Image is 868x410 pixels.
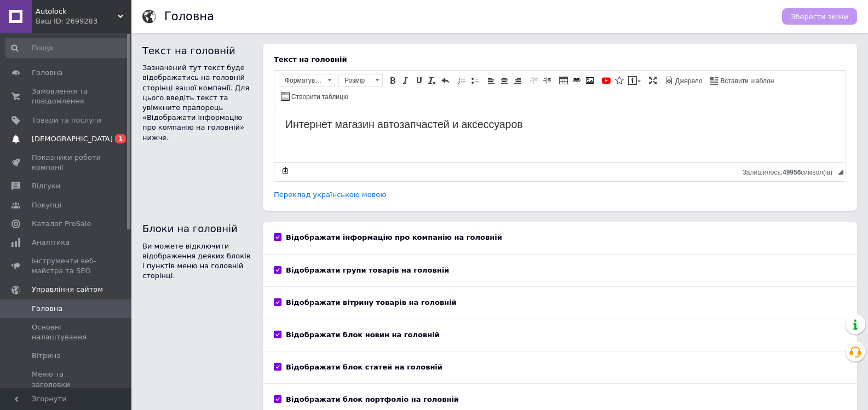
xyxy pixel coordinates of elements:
[274,55,846,65] div: Текст на головній
[439,74,451,86] a: Повернути (Ctrl+Z)
[32,134,113,144] span: [DEMOGRAPHIC_DATA]
[400,74,412,86] a: Курсив (Ctrl+I)
[456,74,468,86] a: Вставити/видалити нумерований список
[32,153,101,172] span: Показники роботи компанії
[647,74,659,86] a: Максимізувати
[286,395,459,403] b: Відображати блок портфоліо на головній
[279,90,350,102] a: Створити таблицю
[584,74,596,86] a: Зображення
[528,74,540,86] a: Зменшити відступ
[498,74,510,86] a: По центру
[511,74,524,86] a: По правому краю
[626,74,642,86] a: Вставити повідомлення
[274,190,386,199] a: Переклад українською мовою
[339,74,372,86] span: Розмір
[286,233,502,241] b: Відображати інформацію про компанію на головній
[338,74,383,87] a: Розмір
[571,74,583,86] a: Вставити/Редагувати посилання (Ctrl+L)
[36,7,118,16] span: Autolock
[413,74,425,86] a: Підкреслений (Ctrl+U)
[32,238,70,247] span: Аналітика
[142,241,252,281] p: Ви можете відключити відображення деяких блоків і пунктів меню на головній сторінці.
[469,74,481,86] a: Вставити/видалити маркований список
[290,93,348,102] span: Створити таблицю
[600,74,612,86] a: Додати відео з YouTube
[286,331,440,339] b: Відображати блок новин на головній
[142,63,252,143] p: Зазначений тут текст буде відображатись на головній сторінці вашої компанії. Для цього введіть те...
[274,107,846,162] iframe: Редактор, 2D5E7CD0-BC51-4032-99CC-80FA971A7AF5
[164,10,214,23] h1: Головна
[286,298,457,307] b: Відображати вітрину товарів на головній
[838,169,843,175] span: Потягніть для зміни розмірів
[663,74,704,86] a: Джерело
[32,351,61,361] span: Вітрина
[32,322,101,342] span: Основні налаштування
[743,166,838,176] div: Кiлькiсть символiв
[426,74,438,86] a: Видалити форматування
[387,74,399,86] a: Жирний (Ctrl+B)
[5,38,129,58] input: Пошук
[32,256,101,276] span: Інструменти веб-майстра та SEO
[541,74,553,86] a: Збільшити відступ
[32,116,101,125] span: Товари та послуги
[32,200,61,210] span: Покупці
[719,77,774,86] span: Вставити шаблон
[142,44,252,57] h2: Текст на головній
[286,266,449,274] b: Відображати групи товарів на головній
[613,74,625,86] a: Вставити іконку
[36,16,131,26] div: Ваш ID: 2699283
[279,165,291,177] a: Зробити резервну копію зараз
[142,222,252,235] h2: Блоки на головній
[32,86,101,106] span: Замовлення та повідомлення
[279,74,335,87] a: Форматування
[783,169,801,176] span: 49956
[32,219,91,229] span: Каталог ProSale
[279,74,324,86] span: Форматування
[32,304,62,314] span: Головна
[557,74,570,86] a: Таблиця
[674,77,703,86] span: Джерело
[286,363,442,371] b: Відображати блок статей на головній
[115,134,126,143] span: 1
[709,74,776,86] a: Вставити шаблон
[485,74,497,86] a: По лівому краю
[32,285,103,294] span: Управління сайтом
[32,181,60,191] span: Відгуки
[32,68,62,78] span: Головна
[32,369,101,389] span: Меню та заголовки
